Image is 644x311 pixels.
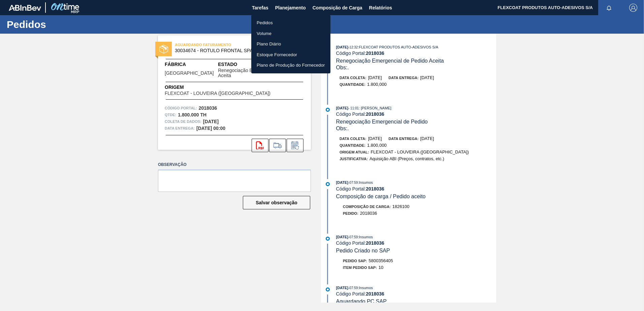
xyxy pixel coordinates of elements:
a: Volume [251,28,330,39]
a: Pedidos [251,18,330,28]
a: Plano de Produção do Fornecedor [251,60,330,71]
a: Plano Diário [251,39,330,49]
a: Estoque Fornecedor [251,49,330,60]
